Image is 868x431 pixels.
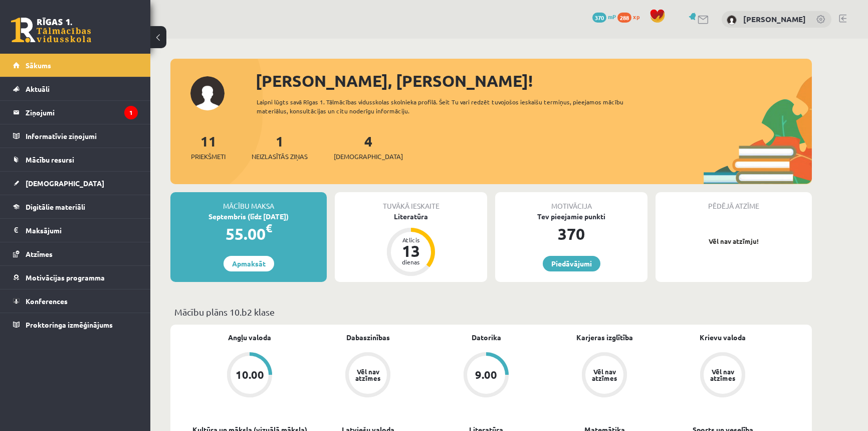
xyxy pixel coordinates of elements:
[191,152,226,162] span: Priekšmeti
[700,332,746,343] a: Krievu valoda
[13,172,138,195] a: [DEMOGRAPHIC_DATA]
[26,155,74,164] span: Mācību resursi
[256,69,812,93] div: [PERSON_NAME], [PERSON_NAME]!
[346,332,390,343] a: Dabaszinības
[495,192,647,211] div: Motivācija
[191,132,226,162] a: 11Priekšmeti
[608,13,616,21] span: mP
[495,211,647,222] div: Tev pieejamie punkti
[13,219,138,242] a: Maksājumi
[475,369,497,380] div: 9.00
[224,256,274,271] a: Apmaksāt
[472,332,501,343] a: Datorika
[743,14,806,24] a: [PERSON_NAME]
[617,13,644,21] a: 288 xp
[13,195,138,218] a: Digitālie materiāli
[26,320,113,329] span: Proktoringa izmēģinājums
[26,61,51,70] span: Sākums
[26,202,85,211] span: Digitālie materiāli
[13,290,138,313] a: Konferences
[170,222,327,246] div: 55.00
[26,297,68,306] span: Konferences
[309,352,427,399] a: Vēl nav atzīmes
[26,249,53,258] span: Atzīmes
[396,243,426,259] div: 13
[617,13,631,23] span: 288
[13,148,138,171] a: Mācību resursi
[664,352,782,399] a: Vēl nav atzīmes
[11,18,91,43] a: Rīgas 1. Tālmācības vidusskola
[495,222,647,246] div: 370
[13,242,138,265] a: Atzīmes
[576,332,633,343] a: Karjeras izglītība
[545,352,664,399] a: Vēl nav atzīmes
[335,211,487,222] div: Literatūra
[26,124,138,148] legend: Informatīvie ziņojumi
[26,179,104,188] span: [DEMOGRAPHIC_DATA]
[257,97,641,115] div: Laipni lūgts savā Rīgas 1. Tālmācības vidusskolas skolnieka profilā. Šeit Tu vari redzēt tuvojošo...
[236,369,264,380] div: 10.00
[661,236,807,246] p: Vēl nav atzīmju!
[174,305,808,319] p: Mācību plāns 10.b2 klase
[124,106,138,119] i: 1
[252,132,308,162] a: 1Neizlasītās ziņas
[13,266,138,289] a: Motivācijas programma
[252,152,308,162] span: Neizlasītās ziņas
[656,192,812,211] div: Pēdējā atzīme
[354,368,382,381] div: Vēl nav atzīmes
[709,368,737,381] div: Vēl nav atzīmes
[396,259,426,265] div: dienas
[13,313,138,336] a: Proktoringa izmēģinājums
[228,332,271,343] a: Angļu valoda
[592,13,616,21] a: 370 mP
[592,13,606,23] span: 370
[13,77,138,100] a: Aktuāli
[26,101,138,124] legend: Ziņojumi
[633,13,639,21] span: xp
[26,84,50,93] span: Aktuāli
[427,352,545,399] a: 9.00
[590,368,618,381] div: Vēl nav atzīmes
[543,256,600,271] a: Piedāvājumi
[334,152,403,162] span: [DEMOGRAPHIC_DATA]
[170,192,327,211] div: Mācību maksa
[335,192,487,211] div: Tuvākā ieskaite
[26,219,138,242] legend: Maksājumi
[334,132,403,162] a: 4[DEMOGRAPHIC_DATA]
[335,211,487,277] a: Literatūra Atlicis 13 dienas
[13,101,138,124] a: Ziņojumi1
[190,352,309,399] a: 10.00
[170,211,327,222] div: Septembris (līdz [DATE])
[13,124,138,148] a: Informatīvie ziņojumi
[13,54,138,77] a: Sākums
[396,237,426,243] div: Atlicis
[727,15,737,25] img: Ingus Riciks
[26,273,105,282] span: Motivācijas programma
[266,221,272,235] span: €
